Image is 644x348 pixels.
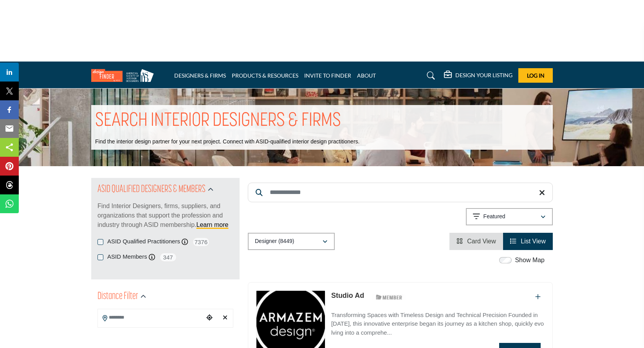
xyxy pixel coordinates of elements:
p: Find Interior Designers, firms, suppliers, and organizations that support the profession and indu... [97,201,233,230]
h2: Distance Filter [97,290,138,304]
a: INVITE TO FINDER [304,72,351,79]
h1: SEARCH INTERIOR DESIGNERS & FIRMS [95,109,341,133]
input: Search Location [98,310,204,325]
button: Designer (8449) [248,233,335,250]
a: View List [510,238,546,245]
div: Choose your current location [204,310,215,326]
label: ASID Qualified Practitioners [107,237,180,246]
input: ASID Qualified Practitioners checkbox [97,239,103,245]
span: Card View [467,238,496,245]
a: Search [419,69,440,82]
a: Learn more [197,221,229,228]
label: Show Map [515,256,545,265]
li: Card View [449,233,503,250]
span: Log In [527,72,545,79]
label: ASID Members [107,252,147,261]
div: Clear search location [219,310,231,326]
input: Search Keyword [248,183,553,202]
span: 7376 [192,237,210,247]
span: List View [521,238,546,245]
h2: ASID QUALIFIED DESIGNERS & MEMBERS [97,183,206,197]
span: 347 [159,252,177,262]
a: View Card [456,238,496,245]
a: ABOUT [357,72,376,79]
a: DESIGNERS & FIRMS [174,72,226,79]
p: Featured [483,213,505,221]
input: ASID Members checkbox [97,254,103,260]
h5: DESIGN YOUR LISTING [455,72,512,79]
p: Studio Ad [331,290,364,301]
img: Site Logo [91,69,158,82]
a: Add To List [535,294,541,300]
button: Featured [466,208,553,225]
div: DESIGN YOUR LISTING [444,71,512,80]
a: PRODUCTS & RESOURCES [232,72,298,79]
a: Transforming Spaces with Timeless Design and Technical Precision Founded in [DATE], this innovati... [331,306,545,337]
p: Find the interior design partner for your next project. Connect with ASID-qualified interior desi... [95,138,359,146]
p: Designer (8449) [255,237,294,245]
a: Studio Ad [331,292,364,299]
p: Transforming Spaces with Timeless Design and Technical Precision Founded in [DATE], this innovati... [331,311,545,337]
li: List View [503,233,553,250]
img: ASID Members Badge Icon [372,292,407,302]
button: Log In [518,68,553,83]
